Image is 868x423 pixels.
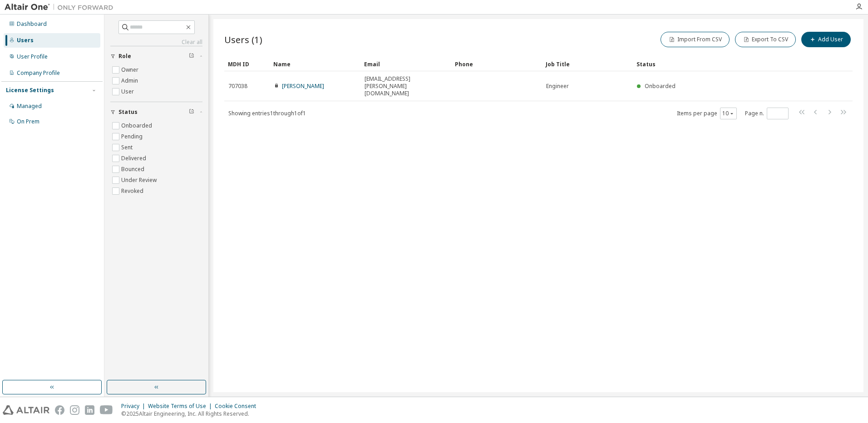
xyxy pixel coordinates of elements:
[17,20,47,28] div: Dashboard
[546,57,629,71] div: Job Title
[148,403,215,410] div: Website Terms of Use
[189,53,194,60] span: Clear filter
[645,82,676,90] span: Onboarded
[17,118,39,125] div: On Prem
[546,83,569,90] span: Engineer
[6,87,54,94] div: License Settings
[118,53,131,60] span: Role
[677,108,737,119] span: Items per page
[365,75,447,97] span: [EMAIL_ADDRESS][PERSON_NAME][DOMAIN_NAME]
[17,69,60,77] div: Company Profile
[228,83,247,90] span: 707038
[17,53,48,60] div: User Profile
[3,405,49,415] img: altair_logo.svg
[100,405,113,415] img: youtube.svg
[224,33,262,46] span: Users (1)
[110,39,202,46] a: Clear all
[282,82,324,90] a: [PERSON_NAME]
[121,75,140,86] label: Admin
[121,153,148,164] label: Delivered
[745,108,789,119] span: Page n.
[636,57,805,71] div: Status
[228,109,306,117] span: Showing entries 1 through 1 of 1
[801,32,851,47] button: Add User
[121,142,134,153] label: Sent
[364,57,448,71] div: Email
[55,405,64,415] img: facebook.svg
[5,3,118,12] img: Altair One
[121,403,148,410] div: Privacy
[17,37,34,44] div: Users
[110,46,202,66] button: Role
[121,186,145,197] label: Revoked
[228,57,266,71] div: MDH ID
[110,102,202,122] button: Status
[121,120,154,131] label: Onboarded
[85,405,94,415] img: linkedin.svg
[189,108,194,116] span: Clear filter
[121,64,140,75] label: Owner
[735,32,796,47] button: Export To CSV
[121,131,144,142] label: Pending
[70,405,79,415] img: instagram.svg
[121,410,261,418] p: © 2025 Altair Engineering, Inc. All Rights Reserved.
[455,57,538,71] div: Phone
[121,175,158,186] label: Under Review
[17,103,42,110] div: Managed
[661,32,730,47] button: Import From CSV
[722,110,735,117] button: 10
[273,57,357,71] div: Name
[215,403,261,410] div: Cookie Consent
[118,108,138,116] span: Status
[121,164,146,175] label: Bounced
[121,86,136,97] label: User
